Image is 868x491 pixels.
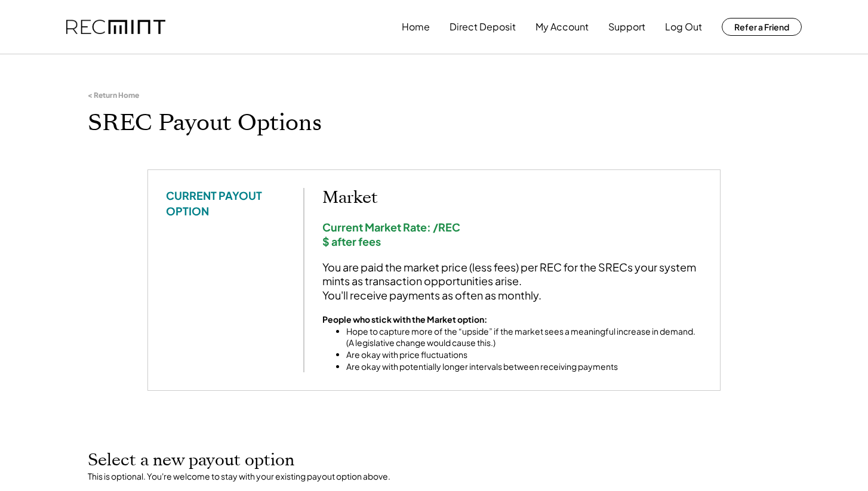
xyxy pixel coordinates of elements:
[665,15,702,39] button: Log Out
[88,91,139,100] div: < Return Home
[322,260,702,302] div: You are paid the market price (less fees) per REC for the SRECs your system mints as transaction ...
[722,18,802,36] button: Refer a Friend
[322,220,702,248] div: Current Market Rate: /REC $ after fees
[322,314,487,325] strong: People who stick with the Market option:
[402,15,430,39] button: Home
[346,326,702,349] li: Hope to capture more of the “upside” if the market sees a meaningful increase in demand. (A legis...
[88,450,780,471] h2: Select a new payout option
[346,349,702,361] li: Are okay with price fluctuations
[535,15,589,39] button: My Account
[322,188,702,208] h2: Market
[66,20,165,35] img: recmint-logotype%403x.png
[608,15,645,39] button: Support
[166,188,285,218] div: CURRENT PAYOUT OPTION
[88,109,780,137] h1: SREC Payout Options
[450,15,516,39] button: Direct Deposit
[88,471,780,483] div: This is optional. You're welcome to stay with your existing payout option above.
[346,361,702,373] li: Are okay with potentially longer intervals between receiving payments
